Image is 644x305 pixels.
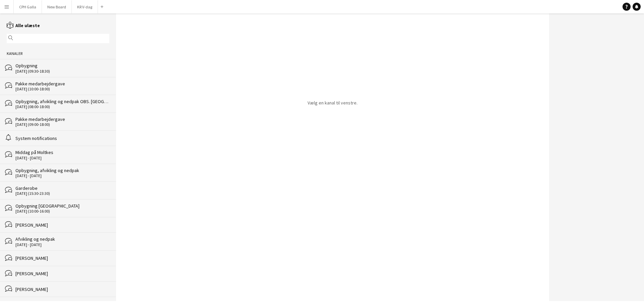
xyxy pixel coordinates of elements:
[15,63,109,69] div: Opbygning
[15,236,109,242] div: Afvikling og nedpak
[15,69,109,74] div: [DATE] (09:30-18:30)
[72,0,98,13] button: KR V-dag
[15,104,109,109] div: [DATE] (08:00-18:00)
[7,22,40,28] a: Alle ulæste
[15,203,109,209] div: Opbygning [GEOGRAPHIC_DATA]
[15,135,109,141] div: System notifications
[15,156,109,160] div: [DATE] - [DATE]
[15,167,109,173] div: Opbygning, afvikling og nedpak
[15,116,109,122] div: Pakke medarbejdergave
[15,149,109,155] div: Middag på Moltkes
[15,222,109,228] div: [PERSON_NAME]
[15,286,109,292] div: [PERSON_NAME]
[14,0,42,13] button: CPH Galla
[15,191,109,196] div: [DATE] (15:30-23:30)
[15,242,109,247] div: [DATE] - [DATE]
[15,185,109,191] div: Garderobe
[15,122,109,127] div: [DATE] (09:00-18:00)
[15,81,109,87] div: Pakke medarbejdergave
[308,100,358,106] p: Vælg en kanal til venstre.
[42,0,72,13] button: New Board
[15,209,109,214] div: [DATE] (10:00-16:00)
[15,87,109,91] div: [DATE] (10:00-18:00)
[15,255,109,261] div: [PERSON_NAME]
[15,173,109,178] div: [DATE] - [DATE]
[15,271,109,277] div: [PERSON_NAME]
[15,98,109,104] div: Opbygning, afvikling og nedpak OBS. [GEOGRAPHIC_DATA]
